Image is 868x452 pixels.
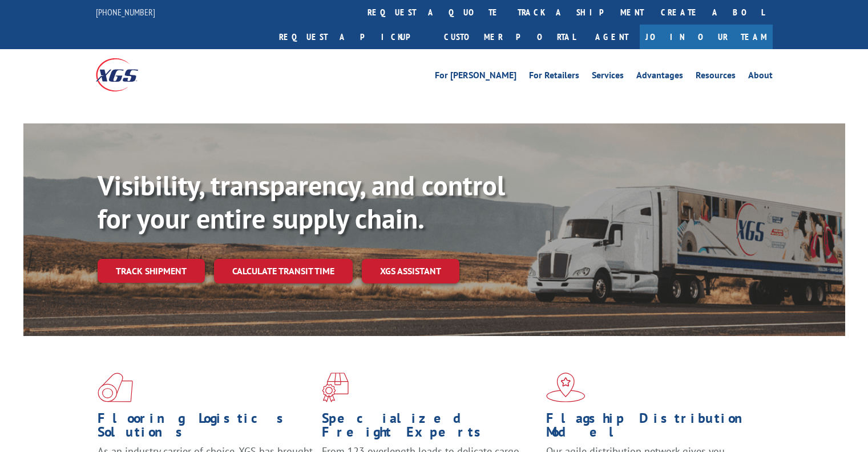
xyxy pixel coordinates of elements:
[98,373,133,402] img: xgs-icon-total-supply-chain-intelligence-red
[98,167,505,236] b: Visibility, transparency, and control for your entire supply chain.
[529,71,579,83] a: For Retailers
[636,71,683,83] a: Advantages
[584,25,640,49] a: Agent
[322,373,349,402] img: xgs-icon-focused-on-flooring-red
[322,411,538,445] h1: Specialized Freight Experts
[214,259,353,283] a: Calculate transit time
[271,25,435,49] a: Request a pickup
[362,259,459,283] a: XGS ASSISTANT
[748,71,773,83] a: About
[696,71,736,83] a: Resources
[546,373,586,402] img: xgs-icon-flagship-distribution-model-red
[98,411,313,445] h1: Flooring Logistics Solutions
[592,71,624,83] a: Services
[546,411,762,445] h1: Flagship Distribution Model
[435,71,516,83] a: For [PERSON_NAME]
[640,25,773,49] a: Join Our Team
[96,6,155,18] a: [PHONE_NUMBER]
[435,25,584,49] a: Customer Portal
[98,259,205,283] a: Track shipment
